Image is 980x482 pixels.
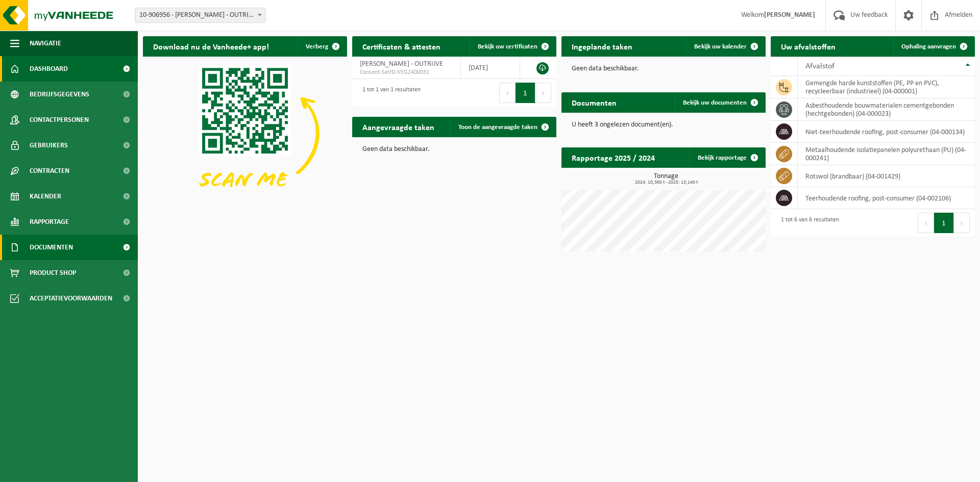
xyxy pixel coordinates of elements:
[499,83,516,103] button: Previous
[572,121,755,129] p: U heeft 3 ongelezen document(en).
[918,213,934,233] button: Previous
[694,43,747,50] span: Bekijk uw kalender
[798,165,975,187] td: rotswol (brandbaar) (04-001429)
[561,92,627,112] h2: Documenten
[360,68,453,77] span: Consent-SelfD-VEG2400031
[352,117,445,137] h2: Aangevraagde taken
[798,76,975,98] td: gemengde harde kunststoffen (PE, PP en PVC), recycleerbaar (industrieel) (04-000001)
[30,158,69,184] span: Contracten
[450,117,555,137] a: Toon de aangevraagde taken
[298,36,346,57] button: Verberg
[458,124,537,131] span: Toon de aangevraagde taken
[30,31,61,56] span: Navigatie
[561,36,643,56] h2: Ingeplande taken
[561,147,665,167] h2: Rapportage 2025 / 2024
[572,65,755,72] p: Geen data beschikbaar.
[30,260,76,286] span: Product Shop
[30,82,89,107] span: Bedrijfsgegevens
[798,187,975,209] td: teerhoudende roofing, post-consumer (04-002106)
[135,8,265,23] span: 10-906956 - STEVEN MAES - OUTRIJVE
[516,83,535,103] button: 1
[535,83,551,103] button: Next
[686,36,765,57] a: Bekijk uw kalender
[30,56,68,82] span: Dashboard
[30,107,89,133] span: Contactpersonen
[470,36,555,57] a: Bekijk uw certificaten
[567,173,766,185] h3: Tonnage
[798,143,975,165] td: metaalhoudende isolatiepanelen polyurethaan (PU) (04-000241)
[143,57,347,210] img: Download de VHEPlus App
[362,146,546,153] p: Geen data beschikbaar.
[893,36,974,57] a: Ophaling aanvragen
[30,184,61,209] span: Kalender
[567,180,766,185] span: 2024: 10,360 t - 2025: 13,140 t
[30,133,68,158] span: Gebruikers
[675,92,765,113] a: Bekijk uw documenten
[143,36,279,56] h2: Download nu de Vanheede+ app!
[135,8,265,22] span: 10-906956 - STEVEN MAES - OUTRIJVE
[798,98,975,121] td: asbesthoudende bouwmaterialen cementgebonden (hechtgebonden) (04-000023)
[776,212,839,234] div: 1 tot 6 van 6 resultaten
[357,82,421,104] div: 1 tot 1 van 1 resultaten
[683,99,747,106] span: Bekijk uw documenten
[30,209,69,235] span: Rapportage
[30,235,73,260] span: Documenten
[771,36,846,56] h2: Uw afvalstoffen
[764,11,815,19] strong: [PERSON_NAME]
[478,43,537,50] span: Bekijk uw certificaten
[690,147,765,168] a: Bekijk rapportage
[352,36,451,56] h2: Certificaten & attesten
[306,43,328,50] span: Verberg
[30,286,112,311] span: Acceptatievoorwaarden
[934,213,954,233] button: 1
[360,60,443,68] span: [PERSON_NAME] - OUTRIJVE
[461,57,520,79] td: [DATE]
[954,213,970,233] button: Next
[901,43,956,50] span: Ophaling aanvragen
[805,62,835,70] span: Afvalstof
[798,121,975,143] td: niet-teerhoudende roofing, post-consumer (04-000134)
